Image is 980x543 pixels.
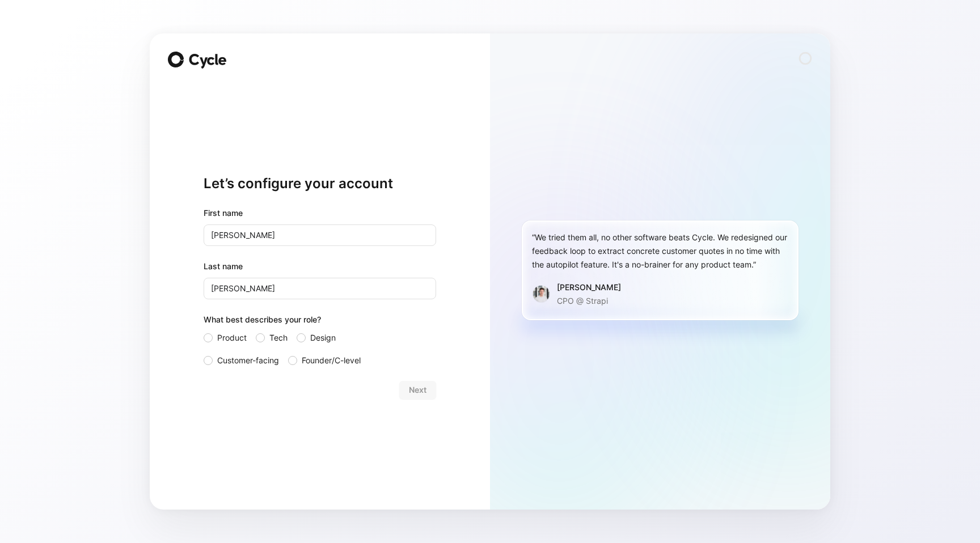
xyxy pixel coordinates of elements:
[532,231,788,271] div: “We tried them all, no other software beats Cycle. We redesigned our feedback loop to extract con...
[302,354,361,367] span: Founder/C-level
[204,206,436,220] div: First name
[310,331,336,345] span: Design
[557,294,621,308] p: CPO @ Strapi
[217,331,247,345] span: Product
[204,175,436,193] h1: Let’s configure your account
[204,278,436,299] input: Doe
[269,331,288,345] span: Tech
[204,313,436,331] div: What best describes your role?
[217,354,279,367] span: Customer-facing
[204,224,436,246] input: John
[557,281,621,294] div: [PERSON_NAME]
[204,260,436,273] label: Last name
